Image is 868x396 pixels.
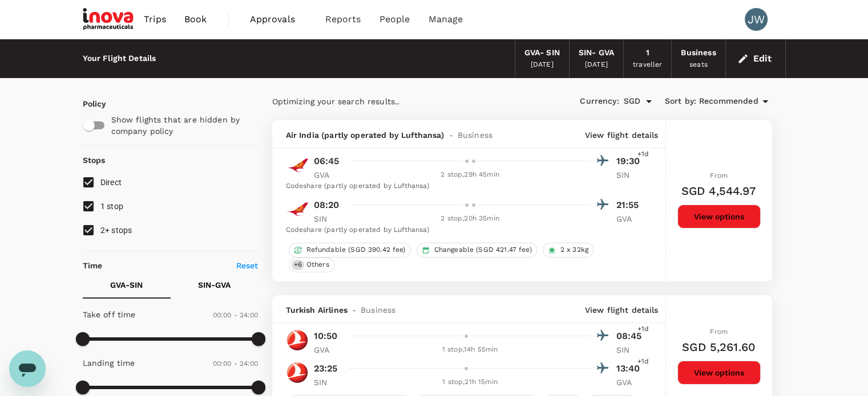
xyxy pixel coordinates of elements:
[9,350,46,387] iframe: Button to launch messaging window
[314,377,342,388] p: SIN
[380,13,410,26] span: People
[665,95,696,108] span: Sort by :
[710,328,728,336] span: From
[250,13,307,26] span: Approvals
[83,260,103,271] p: Time
[198,279,231,291] p: SIN - GVA
[83,7,135,32] img: iNova Pharmaceuticals
[641,93,657,109] button: Open
[314,154,340,168] p: 06:45
[236,260,259,271] p: Reset
[682,338,756,356] h6: SGD 5,261.60
[349,213,591,224] div: 2 stop , 20h 35min
[585,59,608,71] div: [DATE]
[286,224,645,236] div: Codeshare (partly operated by Lufthansa)
[286,198,309,221] img: AI
[681,182,757,200] h6: SGD 4,544.97
[83,156,106,165] strong: Stops
[292,260,304,270] span: + 6
[616,198,645,212] p: 21:55
[349,377,591,388] div: 1 stop , 21h 15min
[616,169,645,181] p: SIN
[213,311,259,319] span: 00:00 - 24:00
[302,245,410,255] span: Refundable (SGD 390.42 fee)
[111,114,251,137] p: Show flights that are hidden by company policy
[286,181,645,192] div: Codeshare (partly operated by Lufthansa)
[83,52,156,65] div: Your Flight Details
[184,13,207,26] span: Book
[213,360,259,368] span: 00:00 - 24:00
[286,361,309,384] img: TK
[417,243,537,258] div: Changeable (SGD 421.47 fee)
[556,245,593,255] span: 2 x 32kg
[616,329,645,343] p: 08:45
[699,95,758,108] span: Recommended
[745,8,768,31] div: JW
[637,324,649,335] span: +1d
[677,205,761,228] button: View options
[272,96,522,107] p: Optimizing your search results..
[616,362,645,375] p: 13:40
[531,59,554,71] div: [DATE]
[83,309,136,320] p: Take off time
[430,245,536,255] span: Changeable (SGD 421.47 fee)
[735,50,776,68] button: Edit
[677,361,761,385] button: View options
[314,169,342,181] p: GVA
[524,47,560,59] div: GVA - SIN
[349,169,591,181] div: 2 stop , 29h 45min
[286,129,445,141] span: Air India (partly operated by Lufthansa)
[348,304,361,316] span: -
[83,98,93,109] p: Policy
[314,362,338,375] p: 23:25
[646,47,649,59] div: 1
[633,59,662,71] div: traveller
[286,329,309,352] img: TK
[83,357,135,369] p: Landing time
[579,47,614,59] div: SIN - GVA
[325,13,361,26] span: Reports
[100,178,122,187] span: Direct
[110,279,143,291] p: GVA - SIN
[710,172,728,179] span: From
[314,213,342,224] p: SIN
[585,304,659,316] p: View flight details
[637,356,649,368] span: +1d
[689,59,708,71] div: seats
[286,304,348,316] span: Turkish Airlines
[616,377,645,388] p: GVA
[100,226,132,235] span: 2+ stops
[286,154,309,177] img: AI
[428,13,463,26] span: Manage
[100,202,124,211] span: 1 stop
[349,344,591,356] div: 1 stop , 14h 55min
[543,243,594,258] div: 2 x 32kg
[580,95,619,108] span: Currency :
[616,154,645,168] p: 19:30
[637,149,649,160] span: +1d
[361,304,395,316] span: Business
[144,13,166,26] span: Trips
[314,329,338,343] p: 10:50
[289,258,334,272] div: +6Others
[445,129,458,141] span: -
[314,198,340,212] p: 08:20
[289,243,411,258] div: Refundable (SGD 390.42 fee)
[458,129,492,141] span: Business
[585,129,659,141] p: View flight details
[616,213,645,224] p: GVA
[616,344,645,356] p: SIN
[314,344,342,356] p: GVA
[681,47,716,59] div: Business
[302,260,334,270] span: Others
